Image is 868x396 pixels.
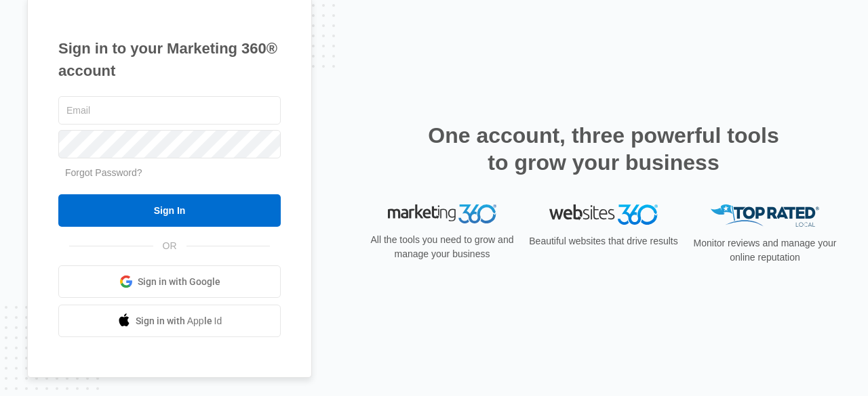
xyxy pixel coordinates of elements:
[136,314,222,328] span: Sign in with Apple Id
[549,204,658,224] img: Websites 360
[366,233,518,261] p: All the tools you need to grow and manage your business
[58,194,281,227] input: Sign In
[58,37,281,82] h1: Sign in to your Marketing 360® account
[711,204,819,227] img: Top Rated Local
[58,265,281,298] a: Sign in with Google
[138,275,220,289] span: Sign in with Google
[424,122,783,176] h2: One account, three powerful tools to grow your business
[58,96,281,125] input: Email
[153,239,186,253] span: OR
[528,234,679,248] p: Beautiful websites that drive results
[65,167,142,178] a: Forgot Password?
[58,305,281,337] a: Sign in with Apple Id
[388,204,496,223] img: Marketing 360
[689,236,841,265] p: Monitor reviews and manage your online reputation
